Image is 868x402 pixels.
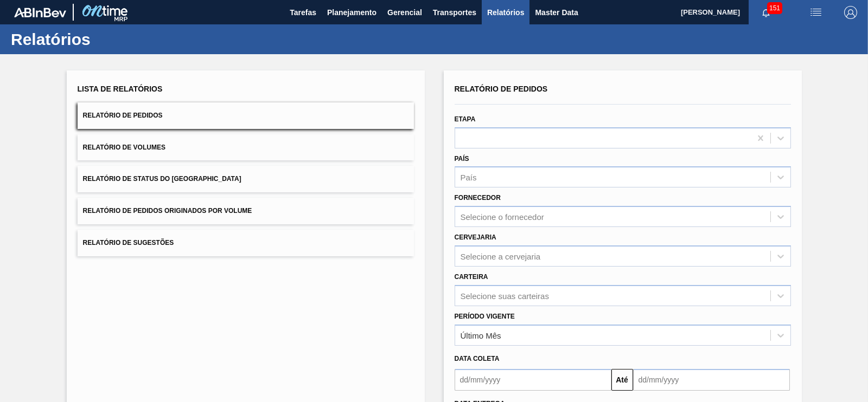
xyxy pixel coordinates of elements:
button: Relatório de Pedidos [78,102,414,129]
span: Transportes [433,6,476,19]
label: Fornecedor [455,194,501,202]
label: Período Vigente [455,313,515,320]
input: dd/mm/yyyy [455,369,611,391]
div: Selecione o fornecedor [461,212,544,222]
span: Relatório de Pedidos Originados por Volume [83,207,252,215]
span: Relatório de Status do [GEOGRAPHIC_DATA] [83,175,241,183]
img: Logout [844,6,857,19]
span: Data coleta [455,355,500,362]
label: Cervejaria [455,234,496,241]
button: Relatório de Volumes [78,134,414,161]
input: dd/mm/yyyy [633,369,790,391]
button: Notificações [749,5,783,20]
h1: Relatórios [11,33,203,46]
span: Master Data [535,6,578,19]
span: 151 [767,2,782,14]
span: Relatórios [487,6,524,19]
span: Gerencial [387,6,422,19]
img: userActions [809,6,822,19]
button: Relatório de Sugestões [78,230,414,256]
span: Planejamento [327,6,376,19]
span: Relatório de Sugestões [83,239,174,247]
span: Tarefas [290,6,316,19]
label: Etapa [455,115,476,123]
label: País [455,155,469,163]
span: Relatório de Pedidos [83,112,163,119]
span: Relatório de Pedidos [455,85,548,93]
button: Relatório de Pedidos Originados por Volume [78,198,414,224]
div: Selecione a cervejaria [461,251,541,261]
button: Relatório de Status do [GEOGRAPHIC_DATA] [78,166,414,192]
span: Relatório de Volumes [83,144,165,151]
div: Último Mês [461,330,501,340]
button: Até [611,369,633,391]
div: País [461,173,477,182]
div: Selecione suas carteiras [461,291,549,300]
span: Lista de Relatórios [78,85,163,93]
label: Carteira [455,273,488,281]
img: TNhmsLtSVTkK8tSr43FrP2fwEKptu5GPRR3wAAAABJRU5ErkJggg== [14,8,66,17]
